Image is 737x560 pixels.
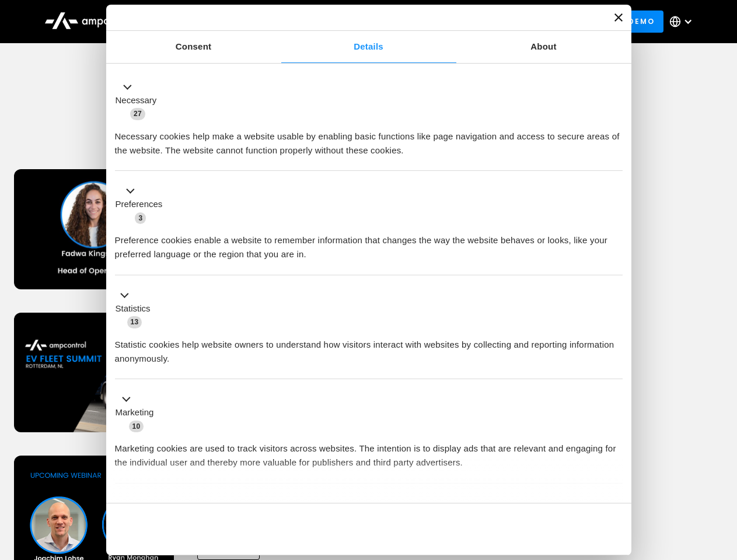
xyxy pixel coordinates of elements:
button: Preferences (3) [115,184,170,225]
button: Okay [455,512,622,546]
div: Statistic cookies help website owners to understand how visitors interact with websites by collec... [115,329,623,366]
div: Necessary cookies help make a website usable by enabling basic functions like page navigation and... [115,121,623,157]
button: Marketing (10) [115,393,161,433]
span: 13 [127,316,142,328]
label: Preferences [116,198,163,211]
label: Statistics [116,302,151,316]
label: Necessary [116,94,157,107]
button: Necessary (27) [115,80,164,121]
span: 10 [129,421,144,432]
label: Marketing [116,406,154,419]
a: Consent [106,31,281,63]
h1: Upcoming Webinars [14,118,724,146]
button: Statistics (13) [115,288,158,329]
span: 3 [135,212,146,224]
a: Details [281,31,456,63]
a: About [456,31,631,63]
div: Marketing cookies are used to track visitors across websites. The intention is to display ads tha... [115,433,623,470]
span: 2 [193,498,204,510]
button: Close banner [614,13,623,22]
div: Preference cookies enable a website to remember information that changes the way the website beha... [115,225,623,261]
button: Unclassified (2) [115,496,211,511]
span: 27 [130,108,145,120]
